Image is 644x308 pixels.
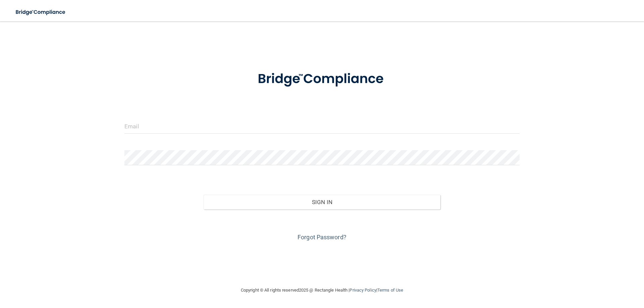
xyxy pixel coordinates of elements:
[204,195,441,209] button: Sign In
[124,119,520,134] input: Email
[200,280,444,301] div: Copyright © All rights reserved 2025 @ Rectangle Health | |
[377,288,403,293] a: Terms of Use
[10,5,72,19] img: bridge_compliance_login_screen.278c3ca4.svg
[298,234,346,241] a: Forgot Password?
[244,62,400,97] img: bridge_compliance_login_screen.278c3ca4.svg
[350,288,376,293] a: Privacy Policy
